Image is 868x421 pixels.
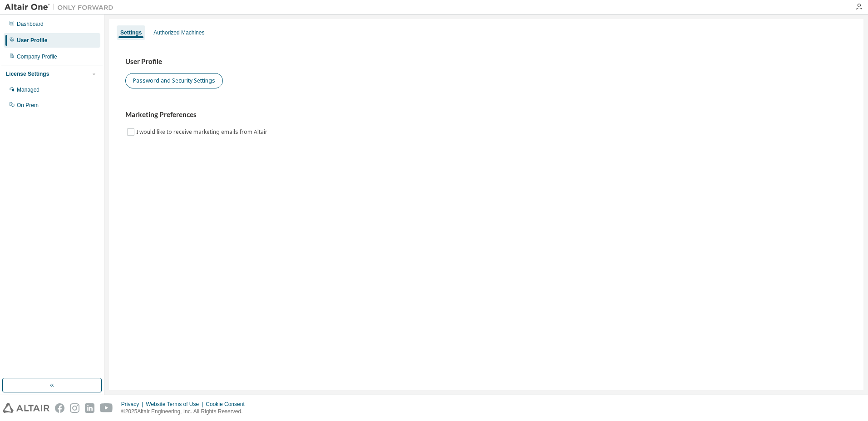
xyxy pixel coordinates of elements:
div: Authorized Machines [153,29,204,36]
img: facebook.svg [55,403,64,413]
label: I would like to receive marketing emails from Altair [136,127,269,137]
div: Managed [17,86,39,93]
div: Company Profile [17,53,57,60]
div: On Prem [17,102,39,109]
div: User Profile [17,37,47,44]
h3: User Profile [125,57,847,66]
div: Cookie Consent [206,401,250,408]
img: youtube.svg [100,403,113,413]
h3: Marketing Preferences [125,110,847,119]
div: Settings [120,29,142,36]
div: Privacy [121,401,146,408]
p: © 2025 Altair Engineering, Inc. All Rights Reserved. [121,408,250,416]
div: Dashboard [17,20,44,28]
div: License Settings [6,70,49,78]
img: linkedin.svg [85,403,94,413]
img: altair_logo.svg [3,403,49,413]
img: instagram.svg [70,403,79,413]
button: Password and Security Settings [125,73,223,88]
img: Altair One [5,3,118,12]
div: Website Terms of Use [146,401,206,408]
